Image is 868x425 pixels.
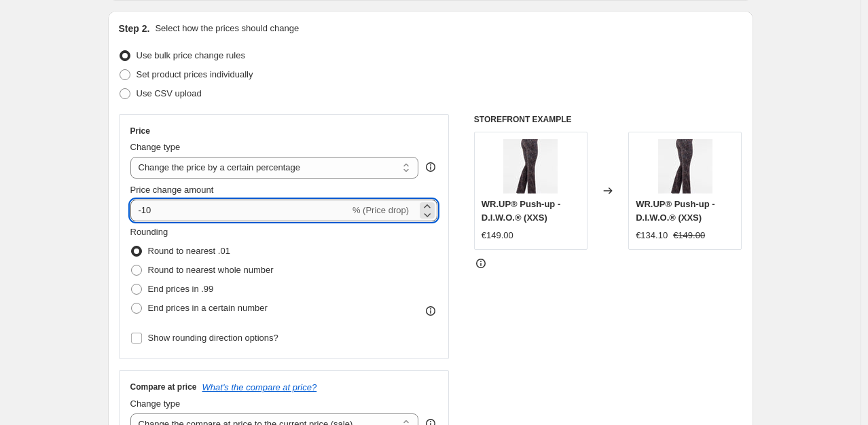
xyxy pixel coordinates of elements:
span: % (Price drop) [352,205,409,215]
h3: Compare at price [130,382,197,392]
span: Show rounding direction options? [148,333,278,343]
input: -15 [130,200,350,221]
h3: Price [130,126,150,136]
img: 621_80x.jpg [503,139,558,193]
div: €134.10 [636,229,668,242]
div: €149.00 [482,229,513,242]
span: WR.UP® Push-up - D.I.W.O.® (XXS) [482,199,560,223]
strike: €149.00 [673,229,705,242]
span: Round to nearest .01 [148,246,230,256]
span: Price change amount [130,185,214,195]
div: help [424,160,437,174]
span: End prices in a certain number [148,303,268,313]
span: Use bulk price change rules [137,50,245,60]
span: End prices in .99 [148,284,214,294]
span: Change type [130,142,181,152]
p: Select how the prices should change [155,22,299,35]
span: Round to nearest whole number [148,265,274,275]
img: 621_80x.jpg [658,139,712,193]
span: Use CSV upload [137,88,202,98]
span: WR.UP® Push-up - D.I.W.O.® (XXS) [636,199,715,223]
span: Rounding [130,227,168,237]
h6: STOREFRONT EXAMPLE [474,114,742,125]
span: Change type [130,399,181,409]
span: Set product prices individually [137,69,253,79]
button: What's the compare at price? [202,382,317,392]
h2: Step 2. [119,22,150,35]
